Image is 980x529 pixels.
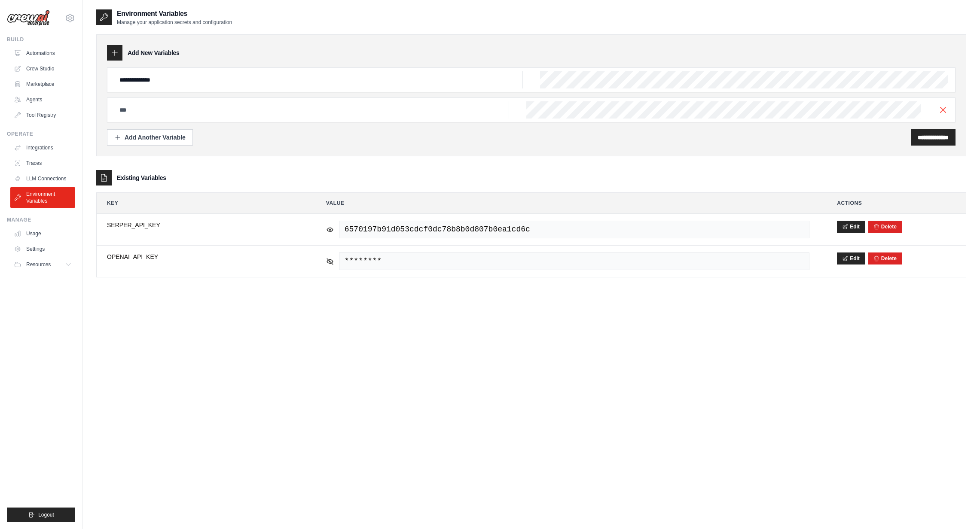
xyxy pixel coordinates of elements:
span: SERPER_API_KEY [107,221,299,229]
a: Usage [10,227,75,240]
a: Crew Studio [10,62,75,76]
a: Automations [10,46,75,60]
th: Actions [827,193,966,213]
a: LLM Connections [10,172,75,185]
span: Logout [38,511,54,518]
a: Traces [10,156,75,170]
a: Integrations [10,141,75,155]
div: Add Another Variable [114,133,186,142]
a: Agents [10,93,75,106]
span: OPENAI_API_KEY [107,252,299,261]
a: Marketplace [10,77,75,91]
h2: Environment Variables [117,9,232,19]
button: Resources [10,258,75,271]
a: Environment Variables [10,187,75,208]
a: Settings [10,242,75,256]
button: Add Another Variable [107,129,193,146]
span: 6570197b91d053cdcf0dc78b8b0d807b0ea1cd6c [339,221,809,238]
th: Value [316,193,820,213]
div: Build [7,36,75,43]
button: Logout [7,508,75,522]
div: Operate [7,131,75,137]
th: Key [97,193,309,213]
h3: Existing Variables [117,173,166,182]
button: Delete [873,255,897,262]
a: Tool Registry [10,108,75,122]
button: Edit [837,221,865,233]
div: Manage [7,216,75,223]
p: Manage your application secrets and configuration [117,19,232,26]
span: Resources [26,261,51,268]
button: Edit [837,252,865,264]
img: Logo [7,10,50,26]
h3: Add New Variables [128,49,180,57]
button: Delete [873,223,897,230]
